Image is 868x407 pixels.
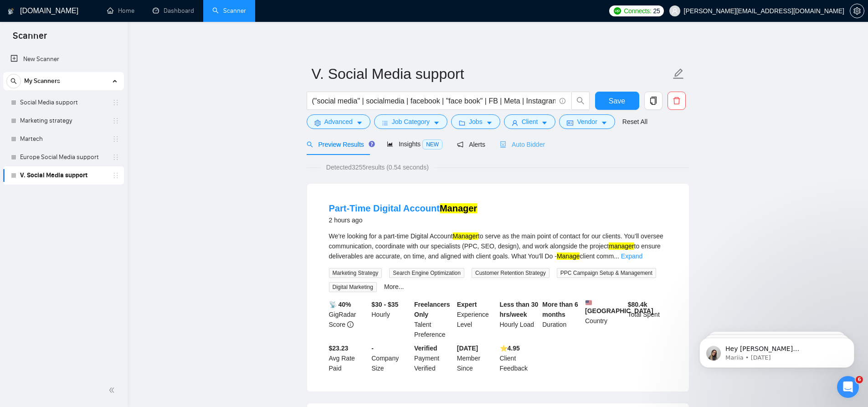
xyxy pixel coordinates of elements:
mark: Manager [453,232,478,240]
span: Preview Results [307,141,372,148]
span: Client [522,117,538,127]
div: Avg Rate Paid [327,343,370,373]
button: copy [644,92,663,110]
button: Save [595,92,639,110]
span: holder [112,154,119,161]
div: Total Spent [626,299,669,340]
span: folder [459,119,465,126]
iframe: Intercom notifications message [686,319,868,382]
b: [GEOGRAPHIC_DATA] [585,299,653,314]
span: search [307,141,313,148]
span: Marketing Strategy [329,268,382,278]
span: copy [645,97,662,105]
span: 25 [653,6,660,16]
b: ⭐️ 4.95 [500,345,520,352]
span: Search Engine Optimization [389,268,464,278]
a: Part-Time Digital AccountManager [329,203,478,213]
a: Martech [20,130,107,148]
span: user [512,119,518,126]
span: info-circle [560,98,565,104]
span: holder [112,135,119,143]
span: user [672,8,678,14]
span: setting [850,7,864,15]
b: $30 - $35 [371,301,398,308]
span: caret-down [541,119,548,126]
span: ... [614,252,619,260]
div: GigRadar Score [327,299,370,340]
span: holder [112,117,119,124]
img: upwork-logo.png [614,7,621,15]
span: Scanner [5,29,54,48]
span: setting [314,119,321,126]
a: Reset All [622,117,647,127]
a: Europe Social Media support [20,148,107,166]
span: area-chart [387,141,393,147]
span: caret-down [433,119,440,126]
b: Verified [414,345,437,352]
span: My Scanners [24,72,60,90]
div: Company Size [370,343,412,373]
a: More... [384,283,404,290]
span: Digital Marketing [329,282,377,292]
button: search [6,74,21,88]
button: barsJob Categorycaret-down [374,114,447,129]
span: PPC Campaign Setup & Management [557,268,656,278]
span: Customer Retention Strategy [472,268,550,278]
a: Marketing strategy [20,112,107,130]
div: Member Since [455,343,498,373]
button: userClientcaret-down [504,114,556,129]
div: We’re looking for a part-time Digital Account to serve as the main point of contact for our clien... [329,231,667,261]
div: Experience Level [455,299,498,340]
b: Expert [457,301,477,308]
a: homeHome [107,7,134,15]
span: 6 [856,376,863,383]
input: Scanner name... [312,62,671,85]
span: caret-down [486,119,493,126]
span: caret-down [601,119,607,126]
span: edit [673,68,684,80]
a: Social Media support [20,93,107,112]
li: My Scanners [3,72,124,185]
span: Connects: [624,6,651,16]
b: - [371,345,374,352]
span: search [572,97,589,105]
span: Jobs [469,117,483,127]
a: Expand [621,252,642,260]
span: Detected 3255 results (0.54 seconds) [320,162,435,172]
b: More than 6 months [542,301,578,318]
span: info-circle [347,321,354,328]
span: search [7,78,21,84]
button: setting [850,4,864,18]
div: 2 hours ago [329,215,478,226]
span: Save [609,95,625,107]
span: Advanced [324,117,353,127]
div: Country [583,299,626,340]
span: holder [112,99,119,106]
span: holder [112,172,119,179]
span: delete [668,97,685,105]
a: New Scanner [10,50,117,68]
iframe: Intercom live chat [837,376,859,398]
input: Search Freelance Jobs... [312,95,555,107]
button: folderJobscaret-down [451,114,500,129]
a: dashboardDashboard [153,7,194,15]
span: NEW [422,139,442,149]
mark: manager [609,242,634,250]
div: Hourly Load [498,299,541,340]
mark: Manage [557,252,580,260]
button: settingAdvancedcaret-down [307,114,370,129]
mark: Manager [440,203,477,213]
span: Vendor [577,117,597,127]
div: Payment Verified [412,343,455,373]
span: Auto Bidder [500,141,545,148]
div: Duration [540,299,583,340]
button: idcardVendorcaret-down [559,114,615,129]
b: $23.23 [329,345,349,352]
span: caret-down [356,119,363,126]
b: 📡 40% [329,301,351,308]
b: [DATE] [457,345,478,352]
